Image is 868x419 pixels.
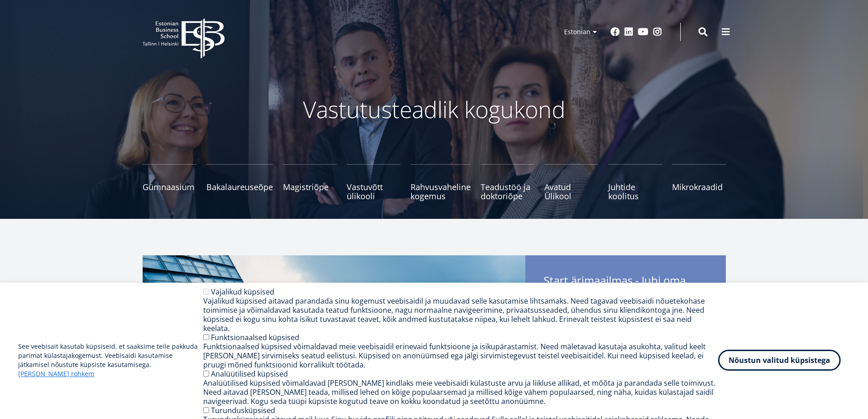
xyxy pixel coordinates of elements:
[347,164,401,201] a: Vastuvõtt ülikooli
[481,164,534,201] a: Teadustöö ja doktoriõpe
[206,182,273,191] span: Bakalaureuseõpe
[653,27,662,36] a: Instagram
[672,164,726,201] a: Mikrokraadid
[193,96,676,123] p: Vastutusteadlik kogukond
[283,182,337,191] span: Magistriõpe
[211,332,299,342] label: Funktsionaalsed küpsised
[203,342,718,369] div: Funktsionaalsed küpsised võimaldavad meie veebisaidil erinevaid funktsioone ja isikupärastamist. ...
[672,182,726,191] span: Mikrokraadid
[544,274,708,304] span: Start ärimaailmas - Juhi oma
[206,164,273,201] a: Bakalaureuseõpe
[624,27,633,36] a: Linkedin
[481,182,534,201] span: Teadustöö ja doktoriõpe
[211,287,274,297] label: Vajalikud küpsised
[638,27,648,36] a: Youtube
[411,164,471,201] a: Rahvusvaheline kogemus
[143,164,196,201] a: Gümnaasium
[203,296,718,333] div: Vajalikud küpsised aitavad parandada sinu kogemust veebisaidil ja muudavad selle kasutamise lihts...
[18,342,203,378] p: See veebisait kasutab küpsiseid, et saaksime teile pakkuda parimat külastajakogemust. Veebisaidi ...
[611,27,620,36] a: Facebook
[608,164,662,201] a: Juhtide koolitus
[411,182,471,201] span: Rahvusvaheline kogemus
[211,369,288,379] label: Analüütilised küpsised
[203,378,718,406] div: Analüütilised küpsised võimaldavad [PERSON_NAME] kindlaks meie veebisaidi külastuste arvu ja liik...
[608,182,662,201] span: Juhtide koolitus
[283,164,337,201] a: Magistriõpe
[347,182,401,201] span: Vastuvõtt ülikooli
[718,350,841,371] button: Nõustun valitud küpsistega
[18,369,94,378] a: [PERSON_NAME] rohkem
[143,182,196,191] span: Gümnaasium
[211,405,275,415] label: Turundusküpsised
[544,182,598,201] span: Avatud Ülikool
[544,164,598,201] a: Avatud Ülikool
